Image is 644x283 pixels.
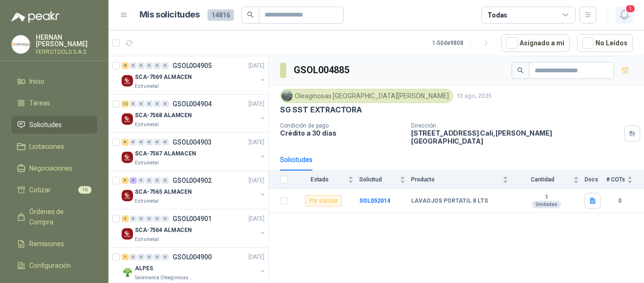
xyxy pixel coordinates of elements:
p: ALPES [135,264,153,273]
div: 0 [138,215,145,222]
img: Company Logo [282,91,292,101]
div: 0 [162,215,169,222]
a: 1 0 0 0 0 0 GSOL004900[DATE] Company LogoALPESSalamanca Oleaginosas SAS [122,251,266,282]
span: Cantidad [514,176,571,183]
p: GSOL004904 [173,101,212,107]
button: Asignado a mi [501,34,570,52]
span: search [517,67,524,74]
div: 8 [122,62,129,69]
span: Configuración [29,260,71,271]
p: SCA-7567 ALAMACEN [135,149,196,158]
div: 0 [146,177,153,184]
span: # COTs [606,176,625,183]
img: Company Logo [12,35,30,53]
span: Remisiones [29,239,64,249]
p: HERNAN [PERSON_NAME] [36,34,97,47]
h1: Mis solicitudes [140,8,200,22]
span: Producto [411,176,501,183]
th: Estado [293,171,359,189]
div: 0 [138,177,145,184]
span: Cotizar [29,185,51,195]
p: Salamanca Oleaginosas SAS [135,274,194,282]
p: Estrumetal [135,197,159,205]
h3: GSOL004885 [294,63,351,77]
th: Docs [585,171,606,189]
div: 0 [138,62,145,69]
div: 1 [122,254,129,260]
img: Company Logo [122,113,133,125]
div: 0 [154,62,161,69]
p: GSOL004901 [173,215,212,222]
p: Dirección [411,122,620,129]
div: 0 [154,254,161,260]
img: Company Logo [122,190,133,201]
p: SCA-7565 ALMACEN [135,188,192,197]
div: 0 [130,254,137,260]
p: SCA-7568 ALAMCEN [135,111,192,120]
button: No Leídos [577,34,633,52]
p: SG SST EXTRACTORA [280,105,362,115]
div: 0 [138,101,145,107]
p: [STREET_ADDRESS] Cali , [PERSON_NAME][GEOGRAPHIC_DATA] [411,129,620,145]
div: 0 [146,62,153,69]
span: 1 [625,4,636,13]
div: 12 [122,101,129,107]
div: 0 [162,101,169,107]
div: 0 [154,139,161,146]
span: Solicitud [359,176,398,183]
p: Condición de pago [280,122,404,129]
p: SCA-7569 ALMACEN [135,73,192,82]
a: Inicio [11,72,97,90]
div: 0 [162,139,169,146]
a: 3 0 0 0 0 0 GSOL004901[DATE] Company LogoSCA-7564 ALMACENEstrumetal [122,213,266,243]
div: 0 [130,139,137,146]
img: Company Logo [122,75,133,86]
p: GSOL004903 [173,139,212,146]
a: 6 0 0 0 0 0 GSOL004903[DATE] Company LogoSCA-7567 ALAMACENEstrumetal [122,137,266,167]
div: Por cotizar [305,195,342,206]
div: 3 [122,215,129,222]
p: Estrumetal [135,83,159,90]
span: Inicio [29,76,44,86]
div: 0 [146,254,153,260]
p: [DATE] [248,214,264,223]
div: 0 [146,215,153,222]
p: GSOL004905 [173,62,212,69]
th: Producto [411,171,514,189]
div: 0 [130,215,137,222]
a: Solicitudes [11,116,97,134]
a: Remisiones [11,235,97,253]
span: Negociaciones [29,163,73,173]
p: FERROTOOLS S.A.S. [36,49,97,55]
p: Crédito a 30 días [280,129,404,137]
span: search [247,11,254,18]
span: 16 [78,186,91,194]
div: 0 [162,254,169,260]
span: Solicitudes [29,120,62,130]
p: [DATE] [248,61,264,70]
b: SOL052014 [359,197,390,204]
div: 0 [146,139,153,146]
th: Solicitud [359,171,411,189]
p: [DATE] [248,253,264,262]
div: 0 [154,177,161,184]
div: Todas [487,10,507,20]
p: 13 ago, 2025 [457,92,492,101]
div: 6 [122,177,129,184]
b: 0 [606,197,633,206]
a: Negociaciones [11,159,97,177]
p: Estrumetal [135,121,159,129]
a: Tareas [11,94,97,112]
div: 0 [130,101,137,107]
a: 12 0 0 0 0 0 GSOL004904[DATE] Company LogoSCA-7568 ALAMCENEstrumetal [122,98,266,129]
span: Órdenes de Compra [29,206,88,227]
a: Licitaciones [11,137,97,155]
th: # COTs [606,171,644,189]
div: 0 [130,62,137,69]
button: 1 [616,7,633,24]
a: 8 0 0 0 0 0 GSOL004905[DATE] Company LogoSCA-7569 ALMACENEstrumetal [122,60,266,90]
a: Configuración [11,257,97,274]
div: 0 [138,139,145,146]
span: Estado [293,176,346,183]
span: Licitaciones [29,141,64,152]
